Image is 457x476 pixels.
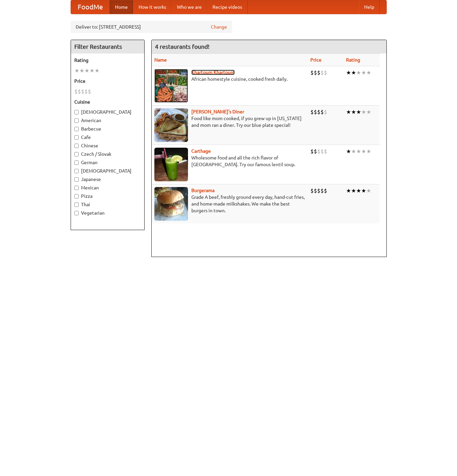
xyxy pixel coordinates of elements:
label: Mexican [74,184,141,191]
li: ★ [361,148,366,155]
input: Cafe [74,135,79,140]
li: $ [314,108,317,116]
h4: Filter Restaurants [71,40,144,53]
input: Vegetarian [74,211,79,215]
li: $ [324,148,327,155]
li: $ [320,69,324,76]
a: Name [154,57,167,63]
li: ★ [351,69,356,76]
label: Japanese [74,176,141,183]
li: $ [324,187,327,194]
li: ★ [351,108,356,116]
img: carthage.jpg [154,148,188,181]
input: Japanese [74,177,79,182]
li: ★ [346,69,351,76]
a: Help [359,0,380,14]
input: Pizza [74,194,79,198]
input: Mexican [74,186,79,190]
p: African homestyle cuisine, cooked fresh daily. [154,76,305,82]
li: ★ [89,67,94,74]
input: Barbecue [74,127,79,131]
label: Vegetarian [74,210,141,216]
img: khartoum.jpg [154,69,188,103]
a: Home [110,0,133,14]
a: Who we are [172,0,207,14]
li: ★ [351,148,356,155]
li: $ [310,187,314,194]
li: ★ [366,148,371,155]
p: Wholesome food and all the rich flavor of [GEOGRAPHIC_DATA]. Try our famous lentil soup. [154,154,305,168]
li: $ [317,148,320,155]
li: ★ [361,187,366,194]
li: $ [320,148,324,155]
h5: Cuisine [74,99,141,105]
li: $ [81,88,84,95]
li: ★ [366,69,371,76]
a: Burgerama [191,188,215,193]
li: $ [317,187,320,194]
li: $ [320,187,324,194]
li: $ [314,187,317,194]
li: $ [310,69,314,76]
li: ★ [366,187,371,194]
li: $ [74,88,78,95]
a: Change [211,24,227,30]
li: ★ [346,148,351,155]
a: Recipe videos [207,0,247,14]
a: [PERSON_NAME]'s Diner [191,109,244,114]
li: $ [78,88,81,95]
img: burgerama.jpg [154,187,188,221]
li: ★ [356,187,361,194]
p: Grade A beef, freshly ground every day, hand-cut fries, and home-made milkshakes. We make the bes... [154,194,305,214]
input: German [74,160,79,165]
li: $ [320,108,324,116]
li: $ [314,148,317,155]
li: $ [310,148,314,155]
li: $ [324,69,327,76]
a: Price [310,57,321,63]
h5: Rating [74,57,141,64]
a: Khartoum Khartoum [191,70,235,75]
li: ★ [366,108,371,116]
a: How it works [133,0,172,14]
input: [DEMOGRAPHIC_DATA] [74,169,79,173]
a: Carthage [191,148,211,154]
label: Cafe [74,134,141,141]
li: $ [84,88,88,95]
li: $ [314,69,317,76]
label: Barbecue [74,125,141,132]
img: sallys.jpg [154,108,188,142]
input: Thai [74,203,79,207]
li: ★ [356,148,361,155]
label: Chinese [74,142,141,149]
li: ★ [74,67,79,74]
label: [DEMOGRAPHIC_DATA] [74,109,141,115]
li: $ [88,88,91,95]
h5: Price [74,78,141,84]
li: ★ [346,187,351,194]
input: [DEMOGRAPHIC_DATA] [74,110,79,114]
div: Deliver to: [STREET_ADDRESS] [71,21,232,33]
li: ★ [346,108,351,116]
a: Rating [346,57,360,63]
input: Czech / Slovak [74,152,79,156]
li: ★ [361,69,366,76]
li: $ [324,108,327,116]
input: Chinese [74,144,79,148]
label: American [74,117,141,124]
li: ★ [84,67,89,74]
li: ★ [79,67,84,74]
p: Food like mom cooked, if you grew up in [US_STATE] and mom ran a diner. Try our blue plate special! [154,115,305,129]
li: ★ [361,108,366,116]
label: [DEMOGRAPHIC_DATA] [74,168,141,174]
li: $ [310,108,314,116]
li: $ [317,108,320,116]
li: ★ [356,69,361,76]
label: Pizza [74,193,141,199]
label: German [74,159,141,166]
li: ★ [356,108,361,116]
